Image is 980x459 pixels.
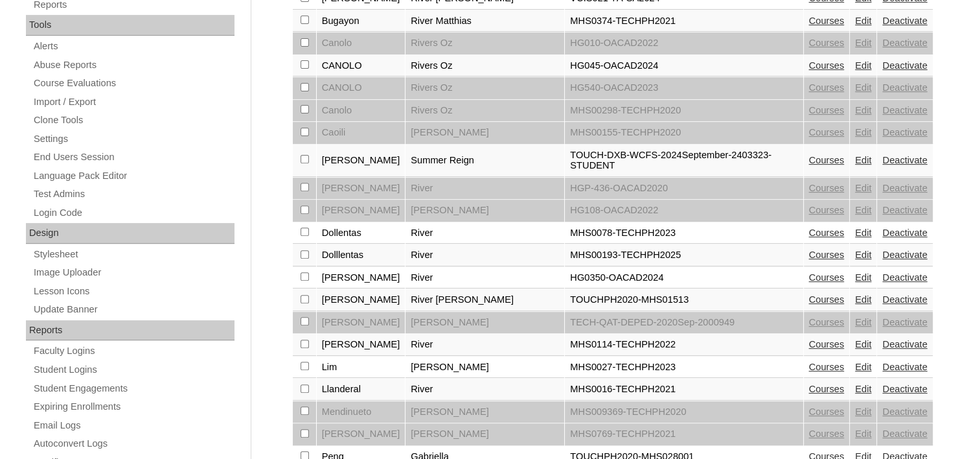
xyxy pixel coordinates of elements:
[855,16,871,26] a: Edit
[855,38,871,48] a: Edit
[32,205,234,221] a: Login Code
[855,272,871,283] a: Edit
[565,334,803,356] td: MHS0114-TECHPH2022
[405,334,564,356] td: River
[405,379,564,401] td: River
[317,423,405,445] td: [PERSON_NAME]
[317,178,405,200] td: [PERSON_NAME]
[809,205,845,215] a: Courses
[809,105,845,115] a: Courses
[565,379,803,401] td: MHS0016-TECHPH2021
[565,122,803,144] td: MHS00155-TECHPH2020
[882,205,927,215] a: Deactivate
[809,82,845,93] a: Courses
[317,289,405,311] td: [PERSON_NAME]
[882,60,927,71] a: Deactivate
[32,436,234,452] a: Autoconvert Logs
[317,401,405,423] td: Mendinueto
[317,122,405,144] td: Caoili
[809,250,845,260] a: Courses
[317,145,405,177] td: [PERSON_NAME]
[882,362,927,372] a: Deactivate
[882,16,927,26] a: Deactivate
[855,317,871,327] a: Edit
[855,82,871,93] a: Edit
[565,423,803,445] td: MHS0769-TECHPH2021
[317,222,405,244] td: Dollentas
[32,112,234,128] a: Clone Tools
[317,334,405,356] td: [PERSON_NAME]
[855,105,871,115] a: Edit
[317,357,405,379] td: Lim
[32,246,234,263] a: Stylesheet
[26,15,234,36] div: Tools
[26,223,234,244] div: Design
[565,312,803,334] td: TECH-QAT-DEPED-2020Sep-2000949
[317,77,405,99] td: CANOLO
[32,38,234,54] a: Alerts
[855,294,871,305] a: Edit
[405,32,564,54] td: Rivers Oz
[32,149,234,165] a: End Users Session
[809,294,845,305] a: Courses
[32,343,234,359] a: Faculty Logins
[26,320,234,341] div: Reports
[882,155,927,165] a: Deactivate
[882,105,927,115] a: Deactivate
[809,429,845,439] a: Courses
[565,145,803,177] td: TOUCH-DXB-WCFS-2024September-2403323-STUDENT
[405,100,564,122] td: Rivers Oz
[855,339,871,349] a: Edit
[32,283,234,300] a: Lesson Icons
[565,32,803,54] td: HG010-OACAD2022
[32,399,234,415] a: Expiring Enrollments
[317,312,405,334] td: [PERSON_NAME]
[317,10,405,32] td: Bugayon
[855,228,871,238] a: Edit
[882,250,927,260] a: Deactivate
[882,429,927,439] a: Deactivate
[565,200,803,222] td: HG108-OACAD2022
[809,406,845,417] a: Courses
[317,100,405,122] td: Canolo
[32,57,234,73] a: Abuse Reports
[809,362,845,372] a: Courses
[32,418,234,434] a: Email Logs
[855,183,871,193] a: Edit
[809,127,845,137] a: Courses
[405,200,564,222] td: [PERSON_NAME]
[565,55,803,77] td: HG045-OACAD2024
[882,127,927,137] a: Deactivate
[317,200,405,222] td: [PERSON_NAME]
[405,289,564,311] td: River [PERSON_NAME]
[565,222,803,244] td: MHS0078-TECHPH2023
[405,145,564,177] td: Summer Reign
[809,38,845,48] a: Courses
[855,205,871,215] a: Edit
[565,244,803,266] td: MHS00193-TECHPH2025
[565,100,803,122] td: MHS00298-TECHPH2020
[405,401,564,423] td: [PERSON_NAME]
[809,339,845,349] a: Courses
[32,362,234,378] a: Student Logins
[405,178,564,200] td: River
[32,94,234,110] a: Import / Export
[32,186,234,202] a: Test Admins
[32,75,234,91] a: Course Evaluations
[809,228,845,238] a: Courses
[855,250,871,260] a: Edit
[405,423,564,445] td: [PERSON_NAME]
[882,272,927,283] a: Deactivate
[855,60,871,71] a: Edit
[882,228,927,238] a: Deactivate
[809,183,845,193] a: Courses
[32,301,234,318] a: Update Banner
[809,272,845,283] a: Courses
[317,379,405,401] td: Llanderal
[565,10,803,32] td: MHS0374-TECHPH2021
[882,294,927,305] a: Deactivate
[317,32,405,54] td: Canolo
[882,384,927,394] a: Deactivate
[32,265,234,281] a: Image Uploader
[565,178,803,200] td: HGP-436-OACAD2020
